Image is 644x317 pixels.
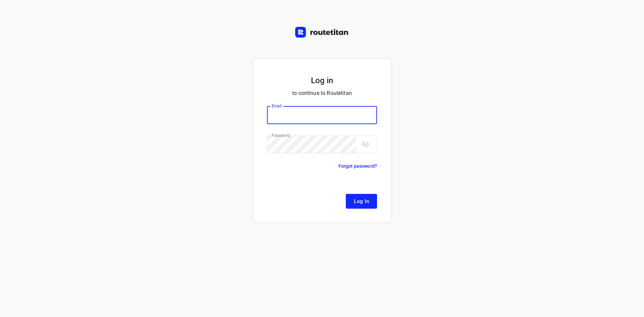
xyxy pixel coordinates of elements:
p: to continue to Routetitan [267,89,377,98]
p: Forgot password? [338,162,377,170]
span: Log In [354,197,369,206]
button: toggle password visibility [359,138,372,151]
img: Routetitan [295,27,349,38]
h5: Log in [267,75,377,86]
button: Log In [346,194,377,209]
